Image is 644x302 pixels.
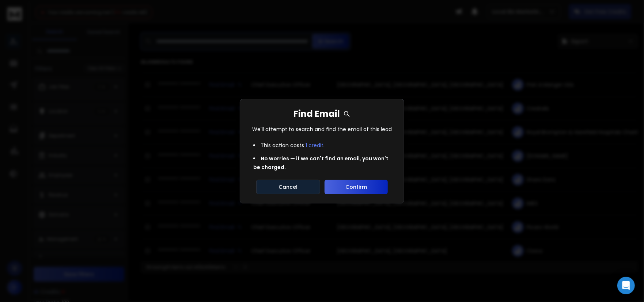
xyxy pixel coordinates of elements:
[306,142,323,149] span: 1 credit
[294,108,351,120] h1: Find Email
[249,152,395,174] li: No worries — if we can't find an email, you won't be charged.
[617,277,635,294] div: Open Intercom Messenger
[256,180,320,194] button: Cancel
[325,180,388,194] button: Confirm
[249,139,395,152] li: This action costs .
[252,126,392,133] p: We'll attempt to search and find the email of this lead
